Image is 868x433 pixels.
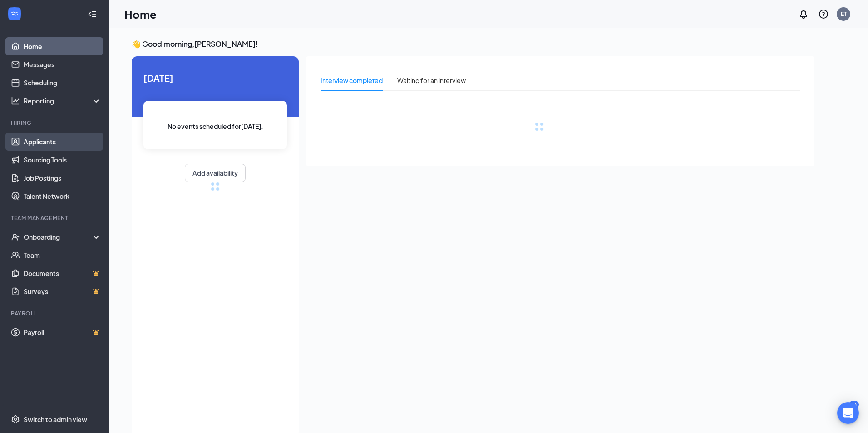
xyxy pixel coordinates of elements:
div: 13 [849,401,859,408]
div: Payroll [11,310,99,317]
svg: QuestionInfo [818,9,829,20]
div: ET [841,10,847,18]
div: Interview completed [321,75,383,85]
svg: WorkstreamLogo [10,9,19,18]
svg: UserCheck [11,232,20,241]
svg: Notifications [798,9,809,20]
div: Open Intercom Messenger [837,402,859,424]
span: No events scheduled for [DATE] . [168,121,263,131]
div: Team Management [11,214,99,222]
div: Hiring [11,119,99,127]
div: Waiting for an interview [397,75,466,85]
a: DocumentsCrown [24,264,101,282]
div: Reporting [24,96,102,105]
button: Add availability [185,164,246,182]
svg: Analysis [11,96,20,105]
a: SurveysCrown [24,282,101,300]
div: Onboarding [24,232,94,241]
a: Messages [24,55,101,74]
span: [DATE] [143,71,287,85]
a: Applicants [24,133,101,151]
svg: Collapse [88,10,97,19]
svg: Settings [11,415,20,424]
div: loading meetings... [211,182,220,191]
a: PayrollCrown [24,323,101,341]
a: Sourcing Tools [24,151,101,169]
h3: 👋 Good morning, [PERSON_NAME] ! [132,39,814,49]
a: Talent Network [24,187,101,205]
a: Team [24,246,101,264]
div: Switch to admin view [24,415,87,424]
a: Scheduling [24,74,101,92]
h1: Home [124,6,157,22]
a: Job Postings [24,169,101,187]
a: Home [24,37,101,55]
